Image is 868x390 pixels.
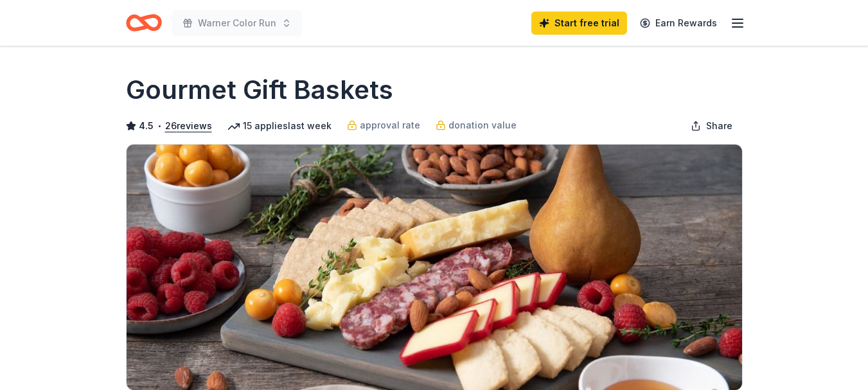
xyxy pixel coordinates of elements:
[139,118,154,134] span: 4.5
[448,118,517,133] span: donation value
[126,72,393,108] h1: Gourmet Gift Baskets
[172,10,302,36] button: Warner Color Run
[157,121,161,131] span: •
[706,118,732,134] span: Share
[436,118,517,133] a: donation value
[531,12,627,35] a: Start free trial
[165,118,212,134] button: 26reviews
[126,8,162,38] a: Home
[680,113,743,139] button: Share
[347,118,420,133] a: approval rate
[198,15,276,31] span: Warner Color Run
[360,118,420,133] span: approval rate
[632,12,725,35] a: Earn Rewards
[127,145,742,390] img: Image for Gourmet Gift Baskets
[227,118,332,134] div: 15 applies last week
